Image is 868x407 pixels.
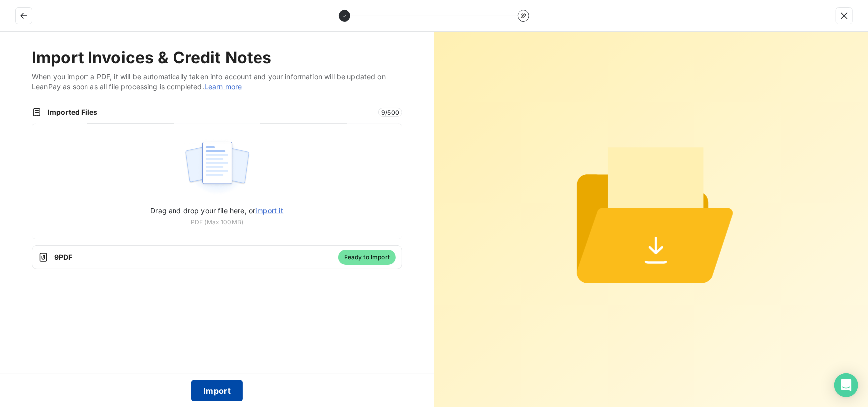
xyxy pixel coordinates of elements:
[378,108,402,117] span: 9 / 500
[338,250,396,265] span: Ready to Import
[191,380,243,401] button: Import
[48,107,372,117] span: Imported Files
[150,206,283,215] span: Drag and drop your file here, or
[32,72,402,92] span: When you import a PDF, it will be automatically taken into account and your information will be u...
[32,48,402,68] h2: Import Invoices & Credit Notes
[255,206,283,215] span: import it
[204,82,242,91] a: Learn more
[191,218,243,227] span: PDF (Max 100MB)
[54,252,332,262] span: 9 PDF
[184,136,250,200] img: illustration
[834,373,858,397] div: Open Intercom Messenger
